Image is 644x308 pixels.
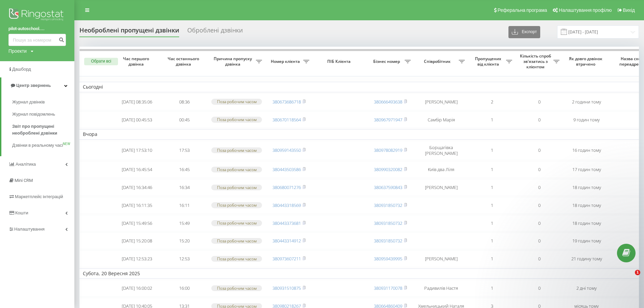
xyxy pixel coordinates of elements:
a: 380959143550 [272,147,301,153]
a: 380680071276 [272,184,301,190]
td: 2 [468,94,516,110]
td: 1 [468,197,516,214]
td: [DATE] 15:20:08 [113,233,161,249]
td: 1 [468,215,516,232]
a: 380967971947 [374,117,402,123]
a: 380990320082 [374,166,402,172]
a: 380673686718 [272,99,301,105]
span: ПІБ Клієнта [318,59,361,64]
td: 18 годин тому [563,215,610,232]
span: Налаштування профілю [559,7,612,13]
span: Центр звернень [16,83,51,88]
span: Бізнес номер [370,59,405,64]
span: Дашборд [12,67,31,72]
td: 0 [516,215,563,232]
td: [DATE] 15:49:56 [113,215,161,232]
td: 16:45 [161,161,208,178]
span: Mini CRM [15,178,33,183]
td: 18 годин тому [563,179,610,196]
td: Київ два Ліля [414,161,468,178]
button: Експорт [508,26,540,38]
td: [PERSON_NAME] [414,94,468,110]
div: Поза робочим часом [211,202,262,208]
a: 380978082919 [374,147,402,153]
td: 15:49 [161,215,208,232]
span: Журнал дзвінків [12,99,45,105]
a: 380443373681 [272,220,301,226]
span: Аналiтика [16,162,36,167]
a: Центр звернень [1,77,74,94]
td: [DATE] 16:34:46 [113,179,161,196]
td: 0 [516,112,563,128]
td: 0 [516,161,563,178]
span: Кількість спроб зв'язатись з клієнтом [519,53,553,69]
td: 08:36 [161,94,208,110]
td: 0 [516,141,563,160]
td: 16:00 [161,280,208,297]
td: 18 годин тому [563,197,610,214]
span: Причина пропуску дзвінка [211,56,256,67]
div: Поза робочим часом [211,167,262,172]
span: Пропущених від клієнта [472,56,506,67]
span: 1 [635,270,640,275]
td: 0 [516,197,563,214]
td: 1 [468,179,516,196]
td: 17 годин тому [563,161,610,178]
a: 380931170078 [374,285,402,291]
div: Поза робочим часом [211,99,262,104]
div: Проекти [8,48,27,54]
td: 1 [468,161,516,178]
div: Оброблені дзвінки [187,27,243,37]
a: 380931850732 [374,202,402,208]
td: [DATE] 08:35:06 [113,94,161,110]
a: Журнал повідомлень [12,108,74,120]
div: Поза робочим часом [211,285,262,291]
td: [PERSON_NAME] [414,251,468,267]
td: [DATE] 16:11:35 [113,197,161,214]
td: 12:53 [161,251,208,267]
td: 9 годин тому [563,112,610,128]
a: 380443318569 [272,202,301,208]
a: Журнал дзвінків [12,96,74,108]
td: 17:53 [161,141,208,160]
span: Співробітник [418,59,459,64]
td: 00:45 [161,112,208,128]
span: Кошти [15,210,28,215]
div: Поза робочим часом [211,220,262,226]
span: Час останнього дзвінка [166,56,202,67]
span: Реферальна програма [498,7,547,13]
td: [DATE] 16:45:54 [113,161,161,178]
div: Поза робочим часом [211,117,262,122]
td: [DATE] 12:53:23 [113,251,161,267]
a: 380959439995 [374,256,402,262]
td: 16 годин тому [563,141,610,160]
td: 1 [468,233,516,249]
div: Поза робочим часом [211,147,262,153]
td: 1 [468,141,516,160]
td: [DATE] 16:00:02 [113,280,161,297]
td: Самбір Марія [414,112,468,128]
a: 380931850732 [374,238,402,244]
td: [PERSON_NAME] [414,179,468,196]
span: Номер клієнта [269,59,303,64]
span: Дзвінки в реальному часі [12,142,63,149]
span: Звіт про пропущені необроблені дзвінки [12,123,71,137]
a: 380637590843 [374,184,402,190]
button: Обрати всі [84,58,118,65]
td: 15:20 [161,233,208,249]
div: Поза робочим часом [211,185,262,190]
a: Дзвінки в реальному часіNEW [12,139,74,151]
td: 0 [516,179,563,196]
iframe: Intercom live chat [621,270,637,286]
a: 380666493638 [374,99,402,105]
a: 380443503586 [272,166,301,172]
td: 16:34 [161,179,208,196]
span: Маркетплейс інтеграцій [15,194,63,199]
div: Поза робочим часом [211,256,262,262]
td: 1 [468,280,516,297]
a: 380443314912 [272,238,301,244]
a: 380931850732 [374,220,402,226]
td: [DATE] 17:53:10 [113,141,161,160]
td: 0 [516,94,563,110]
a: 380931510875 [272,285,301,291]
